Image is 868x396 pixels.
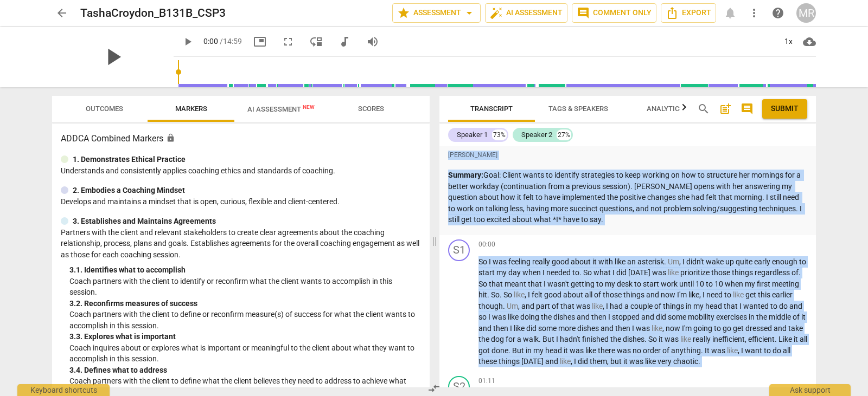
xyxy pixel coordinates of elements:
[392,3,481,23] button: Assessment
[772,290,793,299] span: earlier
[503,302,507,310] span: .
[278,32,298,51] button: Fullscreen
[745,280,757,288] span: my
[652,324,662,333] span: Filler word
[661,280,679,288] span: work
[605,280,617,288] span: my
[591,313,608,321] span: then
[617,346,633,355] span: was
[493,324,510,333] span: then
[545,357,560,366] span: and
[521,357,545,366] span: [DATE]
[508,313,520,321] span: like
[680,268,711,277] span: prioritize
[55,7,68,20] span: arrow_back
[505,280,528,288] span: meant
[724,290,733,299] span: to
[178,32,197,51] button: Play
[758,290,772,299] span: this
[714,324,723,333] span: to
[661,290,677,299] span: now
[338,35,351,48] span: audiotrack
[489,280,505,288] span: that
[585,346,598,355] span: like
[478,324,493,333] span: and
[745,335,748,343] span: ,
[577,313,591,321] span: and
[677,290,688,299] span: I'm
[523,335,539,343] span: walk
[632,324,636,333] span: I
[583,268,593,277] span: So
[634,280,643,288] span: to
[536,302,552,310] span: part
[478,240,495,249] span: 00:00
[803,35,816,48] span: cloud_download
[73,216,216,227] p: 3. Establishes and Maintains Agreements
[310,35,323,48] span: move_down
[661,3,716,23] button: Export
[679,280,695,288] span: until
[525,290,528,299] span: ,
[514,324,526,333] span: like
[664,257,668,266] span: .
[749,313,756,321] span: in
[282,35,295,48] span: fullscreen
[175,105,207,113] span: Markers
[648,335,659,343] span: So
[558,324,577,333] span: more
[490,7,563,20] span: AI Assessment
[800,335,807,343] span: all
[491,335,506,343] span: dog
[703,290,706,299] span: I
[552,302,560,310] span: of
[579,268,583,277] span: .
[61,196,421,207] p: Develops and maintains a mindset that is open, curious, flexible and client-centered.
[789,302,802,310] span: and
[716,313,749,321] span: exercises
[69,276,421,298] p: Coach partners with the client to identify or reconfirm what the client wants to accomplish in th...
[478,357,499,366] span: these
[86,105,123,113] span: Outcomes
[518,302,521,310] span: ,
[714,280,725,288] span: 10
[506,335,517,343] span: for
[688,313,716,321] span: mobility
[647,105,684,113] span: Analytics
[521,302,536,310] span: and
[598,257,615,266] span: with
[717,100,734,118] button: Add summary
[706,290,724,299] span: need
[576,302,592,310] span: was
[793,313,801,321] span: of
[610,335,623,343] span: the
[73,154,186,165] p: 1. Demonstrates Ethical Practice
[711,268,732,277] span: those
[490,7,503,20] span: auto_fix_high
[695,100,712,118] button: Search
[73,185,185,196] p: 2. Embodies a Coaching Mindset
[755,268,792,277] span: regardless
[335,32,354,51] button: Switch to audio player
[654,302,663,310] span: of
[711,346,727,355] span: was
[166,133,175,142] span: Assessment is enabled for this document. The competency model is locked and follows the assessmen...
[397,7,410,20] span: star
[478,313,488,321] span: so
[792,268,799,277] span: of
[545,346,564,355] span: head
[783,346,790,355] span: all
[633,346,643,355] span: no
[764,346,773,355] span: to
[772,280,799,288] span: meeting
[788,324,803,333] span: take
[496,268,508,277] span: my
[563,290,585,299] span: about
[736,257,754,266] span: quite
[508,257,532,266] span: feeling
[695,280,706,288] span: 10
[538,324,558,333] span: some
[769,384,851,396] div: Ask support
[571,257,592,266] span: about
[448,171,483,179] strong: Summary:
